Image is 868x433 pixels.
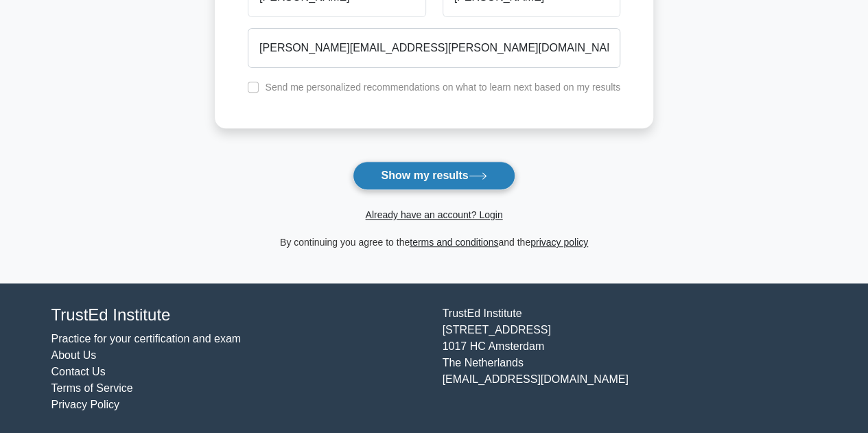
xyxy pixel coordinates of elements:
[207,234,661,250] div: By continuing you agree to the and the
[51,349,97,361] a: About Us
[248,28,620,68] input: Email
[51,399,120,410] a: Privacy Policy
[365,209,502,220] a: Already have an account? Login
[410,237,498,248] a: terms and conditions
[51,382,133,394] a: Terms of Service
[51,333,242,344] a: Practice for your certification and exam
[51,366,106,377] a: Contact Us
[530,237,588,248] a: privacy policy
[265,82,620,93] label: Send me personalized recommendations on what to learn next based on my results
[434,305,825,413] div: TrustEd Institute [STREET_ADDRESS] 1017 HC Amsterdam The Netherlands [EMAIL_ADDRESS][DOMAIN_NAME]
[353,161,515,190] button: Show my results
[51,305,426,325] h4: TrustEd Institute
